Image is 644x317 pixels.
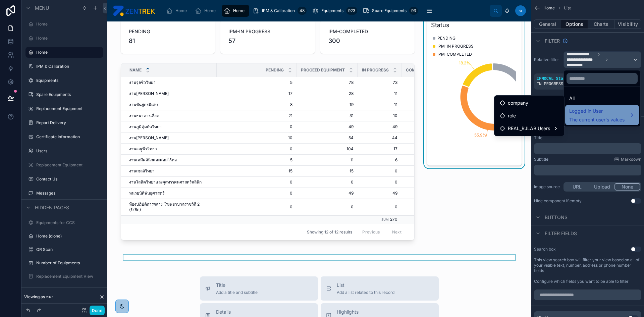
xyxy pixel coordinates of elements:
[474,133,486,138] tspan: 55.9%
[390,217,397,222] span: 270
[437,36,455,41] span: PENDING
[216,290,258,295] span: Add a title and subtitle
[569,116,625,123] span: The current user's values
[298,7,307,15] div: 48
[310,5,359,17] a: Equipments923
[175,8,187,13] span: Home
[113,5,155,16] img: App logo
[508,124,550,133] span: REAL_RJLAB Users
[409,7,418,15] div: 93
[569,107,625,115] span: Logged in User
[361,5,420,17] a: Spare Equipments93
[307,229,352,235] span: Showing 12 of 12 results
[321,8,343,13] span: Equipments
[164,5,192,17] a: Home
[337,282,394,288] span: List
[301,67,345,73] span: PROCEED Equipment
[337,290,394,295] span: Add a list related to this record
[406,67,431,73] span: COMPLETED
[431,20,518,30] h3: Status
[321,276,439,301] button: ListAdd a list related to this record
[251,5,309,17] a: IPM & Calibration48
[372,8,407,13] span: Spare Equipments
[200,276,318,301] button: TitleAdd a title and subtitle
[216,282,258,288] span: Title
[233,8,245,13] span: Home
[508,112,516,120] span: role
[129,67,142,73] span: Name
[431,33,518,161] div: chart
[216,309,274,315] span: Details
[161,3,490,18] div: scrollable content
[193,5,220,17] a: Home
[222,5,249,17] a: Home
[381,218,389,221] small: Sum
[437,44,474,49] span: IPM-IN PROGRESS
[266,67,284,73] span: PENDING
[508,99,528,107] span: company
[204,8,216,13] span: Home
[262,8,295,13] span: IPM & Calibration
[519,8,522,13] span: ท
[437,52,472,57] span: IPM-COMPLETED
[569,94,575,102] span: All
[362,67,389,73] span: IN PROGRESS
[346,7,357,15] div: 923
[337,309,397,315] span: Highlights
